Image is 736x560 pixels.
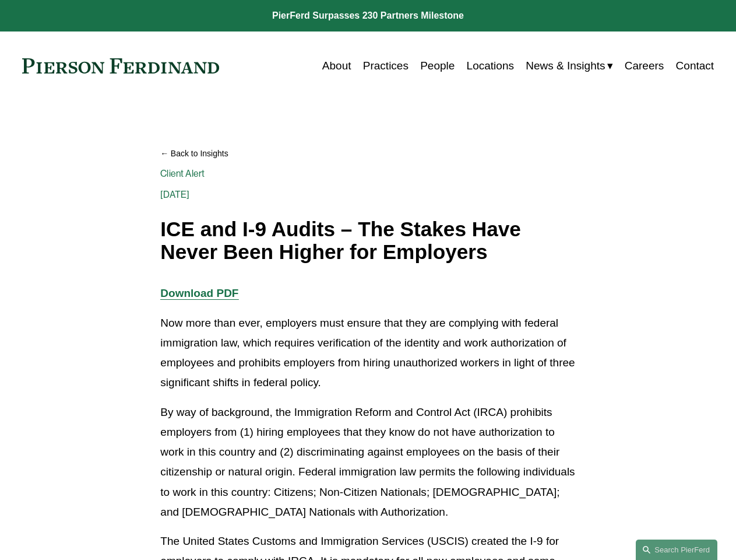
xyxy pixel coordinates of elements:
a: About [322,55,351,77]
a: Locations [467,55,514,77]
span: [DATE] [160,189,189,200]
span: News & Insights [526,56,605,76]
p: By way of background, the Immigration Reform and Control Act (IRCA) prohibits employers from (1) ... [160,402,575,523]
h1: ICE and I-9 Audits – The Stakes Have Never Been Higher for Employers [160,218,575,263]
a: folder dropdown [526,55,612,77]
a: Back to Insights [160,143,575,163]
p: Now more than ever, employers must ensure that they are complying with federal immigration law, w... [160,313,575,393]
a: Client Alert [160,168,205,179]
a: Download PDF [160,287,238,299]
a: Contact [676,55,714,77]
a: Practices [363,55,409,77]
a: People [420,55,455,77]
a: Search this site [636,540,717,560]
a: Careers [625,55,664,77]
